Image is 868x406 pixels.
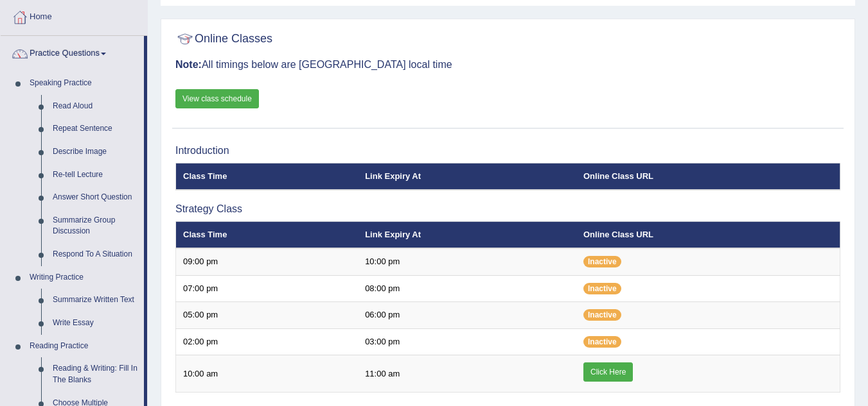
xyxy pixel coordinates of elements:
[175,30,272,49] h2: Online Classes
[24,266,144,289] a: Writing Practice
[583,256,621,267] span: Inactive
[358,221,576,248] th: Link Expiry At
[576,163,840,190] th: Online Class URL
[358,328,576,355] td: 03:00 pm
[358,248,576,275] td: 10:00 pm
[175,89,259,108] a: View class schedule
[176,275,359,302] td: 07:00 pm
[175,145,840,156] h3: Introduction
[176,163,359,190] th: Class Time
[176,355,359,393] td: 10:00 am
[47,117,144,140] a: Repeat Sentence
[47,164,144,187] a: Re-tell Lecture
[576,221,840,248] th: Online Class URL
[176,221,359,248] th: Class Time
[47,357,144,391] a: Reading & Writing: Fill In The Blanks
[358,275,576,302] td: 08:00 pm
[175,203,840,215] h3: Strategy Class
[47,289,144,312] a: Summarize Written Text
[176,248,359,275] td: 09:00 pm
[358,163,576,190] th: Link Expiry At
[47,95,144,118] a: Read Aloud
[47,186,144,209] a: Answer Short Question
[47,243,144,266] a: Respond To A Situation
[1,36,144,68] a: Practice Questions
[24,335,144,358] a: Reading Practice
[175,59,840,71] h3: All timings below are [GEOGRAPHIC_DATA] local time
[358,355,576,393] td: 11:00 am
[24,72,144,95] a: Speaking Practice
[583,336,621,348] span: Inactive
[583,283,621,294] span: Inactive
[175,59,202,70] b: Note:
[47,140,144,164] a: Describe Image
[358,302,576,329] td: 06:00 pm
[176,328,359,355] td: 02:00 pm
[47,209,144,243] a: Summarize Group Discussion
[176,302,359,329] td: 05:00 pm
[47,312,144,335] a: Write Essay
[583,309,621,321] span: Inactive
[583,362,633,382] a: Click Here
